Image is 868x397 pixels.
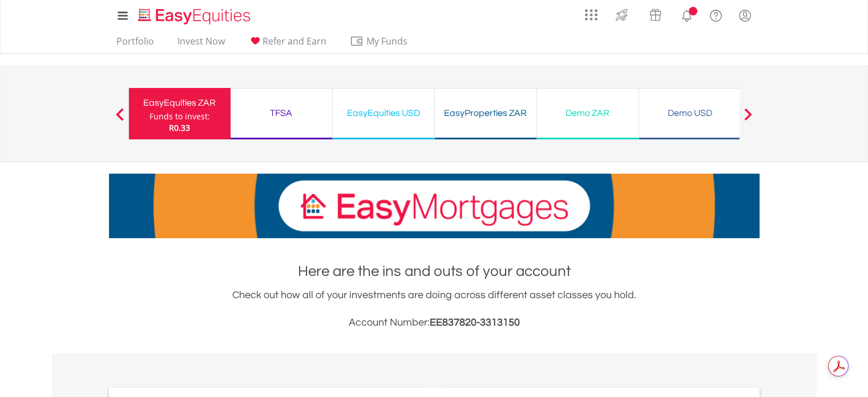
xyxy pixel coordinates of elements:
img: EasyMortage Promotion Banner [109,174,760,238]
a: Notifications [672,3,701,26]
h3: Account Number: [109,315,760,331]
a: Refer and Earn [244,35,331,53]
img: EasyEquities_Logo.png [136,7,255,26]
a: Invest Now [173,35,229,53]
a: AppsGrid [578,3,605,21]
a: My Profile [730,3,760,28]
h1: Here are the ins and outs of your account [109,261,760,282]
a: Vouchers [639,3,672,24]
button: Previous [108,114,131,125]
div: EasyEquities USD [340,105,427,121]
img: vouchers-v2.svg [646,6,665,24]
div: Funds to invest: [150,111,210,122]
span: Refer and Earn [263,35,326,47]
button: Next [737,114,760,125]
span: My Funds [350,34,425,49]
img: thrive-v2.svg [612,6,631,24]
div: TFSA [237,105,325,121]
div: Check out how all of your investments are doing across different asset classes you hold. [109,287,760,331]
div: Demo ZAR [544,105,632,121]
div: EasyProperties ZAR [442,105,530,121]
img: grid-menu-icon.svg [585,9,597,21]
div: Demo USD [646,105,734,121]
a: FAQ's and Support [701,3,730,26]
a: Home page [134,3,255,26]
a: Portfolio [112,35,159,53]
span: EE837820-3313150 [430,317,520,328]
div: EasyEquities ZAR [136,95,224,111]
span: R0.33 [169,122,190,133]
